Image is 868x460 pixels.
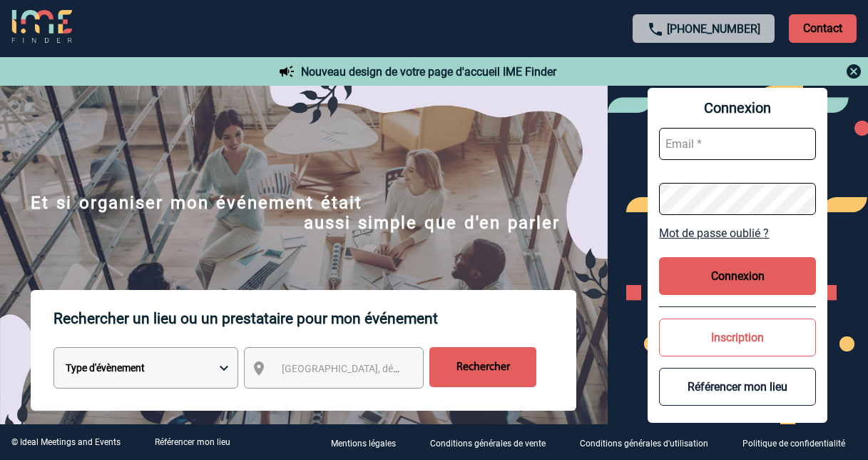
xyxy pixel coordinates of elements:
div: © Ideal Meetings and Events [11,437,121,447]
button: Connexion [659,257,816,295]
p: Mentions légales [331,439,396,449]
img: call-24-px.png [647,21,664,38]
a: Conditions générales d'utilisation [568,436,731,449]
a: Référencer mon lieu [155,437,230,447]
input: Email * [659,128,816,160]
p: Rechercher un lieu ou un prestataire pour mon événement [53,290,576,347]
button: Référencer mon lieu [659,368,816,406]
p: Contact [789,14,857,43]
a: Mot de passe oublié ? [659,226,816,240]
span: Connexion [659,99,816,116]
a: Politique de confidentialité [731,436,868,449]
input: Rechercher [429,347,536,387]
p: Conditions générales de vente [430,439,546,449]
p: Conditions générales d'utilisation [580,439,708,449]
span: [GEOGRAPHIC_DATA], département, région... [282,363,480,374]
a: [PHONE_NUMBER] [667,22,760,36]
a: Conditions générales de vente [419,436,568,449]
a: Mentions légales [320,436,419,449]
p: Politique de confidentialité [742,439,845,449]
button: Inscription [659,319,816,356]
